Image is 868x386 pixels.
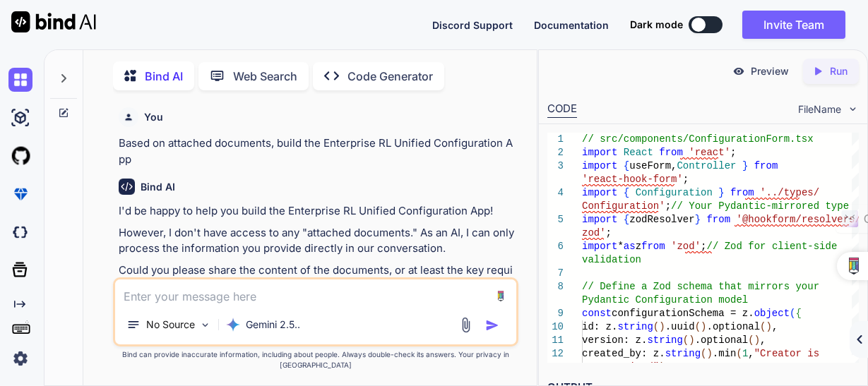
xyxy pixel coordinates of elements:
[742,348,748,359] span: 1
[8,182,32,206] img: premium
[830,64,848,78] p: Run
[624,187,629,198] span: {
[11,11,96,32] img: Bind AI
[760,321,766,332] span: (
[582,254,641,265] span: validation
[582,174,683,185] span: 'react-hook-form'
[432,18,513,32] button: Discord Support
[199,319,211,331] img: Pick Models
[141,180,175,194] h6: Bind AI
[754,334,760,346] span: )
[689,334,694,346] span: )
[760,334,766,346] span: ,
[659,147,683,158] span: from
[485,318,499,332] img: icon
[790,308,795,319] span: (
[695,334,749,346] span: .optional
[713,348,737,359] span: .min
[701,321,706,332] span: )
[847,103,859,115] img: chevron down
[707,321,761,332] span: .optional
[547,186,564,200] div: 4
[624,214,629,225] span: {
[707,348,713,359] span: )
[742,160,748,171] span: }
[718,187,724,198] span: }
[730,187,754,198] span: from
[737,214,861,225] span: '@hookform/resolvers/
[671,241,701,252] span: 'zod'
[582,214,617,225] span: import
[547,280,564,294] div: 8
[732,65,745,78] img: preview
[796,308,802,319] span: {
[119,203,515,219] p: I'd be happy to help you build the Enterprise RL Unified Configuration App!
[665,348,701,359] span: string
[8,144,32,168] img: githubLight
[701,348,706,359] span: (
[582,227,606,239] span: zod'
[582,187,617,198] span: import
[683,334,689,346] span: (
[458,317,474,333] img: attachment
[760,187,819,198] span: '../types/
[689,147,730,158] span: 'react'
[659,321,665,332] span: )
[653,321,659,332] span: (
[754,308,790,319] span: object
[618,321,653,332] span: string
[748,348,754,359] span: ,
[695,214,701,225] span: }
[707,241,838,252] span: // Zod for client-side
[8,346,32,370] img: settings
[144,110,163,124] h6: You
[606,361,660,373] span: required"
[582,321,617,332] span: id: z.
[701,241,706,252] span: ;
[233,68,297,85] p: Web Search
[547,213,564,227] div: 5
[671,200,849,212] span: // Your Pydantic-mirrored type
[665,200,671,212] span: ;
[798,102,841,116] span: FileName
[246,318,300,332] p: Gemini 2.5..
[695,321,701,332] span: (
[665,361,671,373] span: ,
[582,334,647,346] span: version: z.
[145,68,183,85] p: Bind AI
[347,68,433,85] p: Code Generator
[119,263,515,310] p: Could you please share the content of the documents, or at least the key requirements, specificat...
[582,348,665,359] span: created_by: z.
[730,147,736,158] span: ;
[659,361,665,373] span: )
[636,241,641,252] span: z
[582,241,617,252] span: import
[772,321,778,332] span: ,
[629,160,677,171] span: useForm,
[534,18,609,32] button: Documentation
[606,227,612,239] span: ;
[624,241,636,252] span: as
[582,147,617,158] span: import
[8,106,32,130] img: ai-studio
[582,200,665,212] span: Configuration'
[624,160,629,171] span: {
[547,334,564,347] div: 11
[707,214,731,225] span: from
[119,135,515,167] p: Based on attached documents, build the Enterprise RL Unified Configuration App
[547,146,564,159] div: 2
[547,133,564,146] div: 1
[665,321,695,332] span: .uuid
[751,64,789,78] p: Preview
[8,68,32,92] img: chat
[432,19,513,31] span: Discord Support
[683,174,689,185] span: ;
[547,320,564,334] div: 10
[624,147,653,158] span: React
[582,133,814,145] span: // src/components/ConfigurationForm.tsx
[8,220,32,244] img: darkCloudIdeIcon
[146,318,195,332] p: No Source
[113,349,518,370] p: Bind can provide inaccurate information, including about people. Always double-check its answers....
[119,225,515,257] p: However, I don't have access to any "attached documents." As an AI, I can only process the inform...
[737,348,742,359] span: (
